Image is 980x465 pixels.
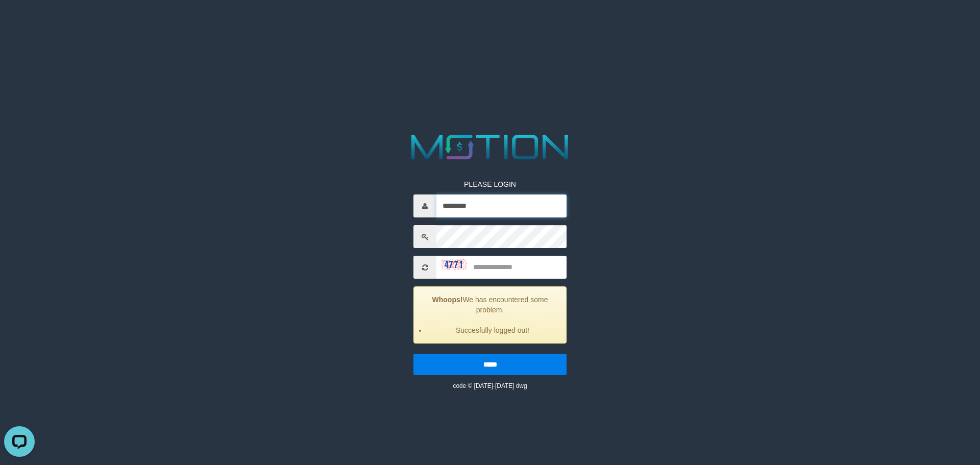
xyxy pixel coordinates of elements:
[413,179,567,189] p: PLEASE LOGIN
[413,286,567,344] div: We has encountered some problem.
[404,130,576,164] img: MOTION_logo.png
[442,259,467,270] img: captcha
[4,4,35,35] button: Open LiveChat chat widget
[453,382,527,389] small: code © [DATE]-[DATE] dwg
[432,296,463,304] strong: Whoops!
[427,325,558,335] li: Succesfully logged out!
